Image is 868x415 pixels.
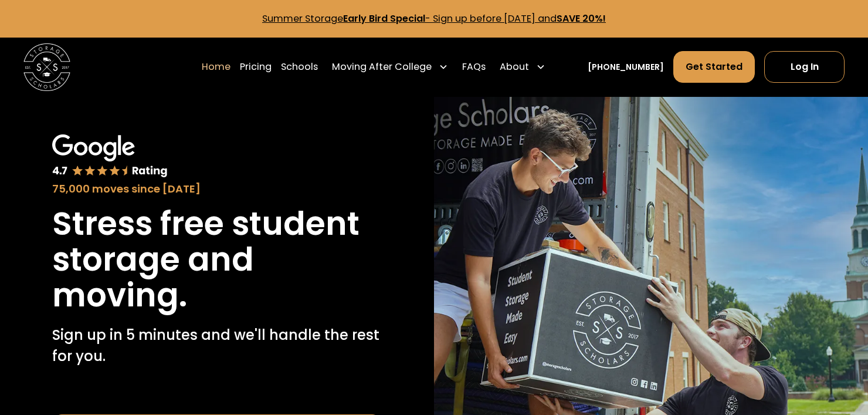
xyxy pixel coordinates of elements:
a: Schools [281,50,318,83]
div: About [495,50,550,83]
div: Moving After College [332,60,432,74]
div: About [500,60,529,74]
a: Summer StorageEarly Bird Special- Sign up before [DATE] andSAVE 20%! [262,12,606,25]
p: Sign up in 5 minutes and we'll handle the rest for you. [52,325,382,367]
img: Google 4.7 star rating [52,134,168,178]
h1: Stress free student storage and moving. [52,206,382,313]
img: Storage Scholars main logo [23,43,70,90]
div: Moving After College [327,50,453,83]
a: [PHONE_NUMBER] [588,61,664,73]
strong: Early Bird Special [343,12,425,25]
a: Pricing [240,50,272,83]
a: Get Started [673,51,755,83]
a: Log In [764,51,844,83]
a: Home [202,50,230,83]
div: 75,000 moves since [DATE] [52,181,382,197]
strong: SAVE 20%! [557,12,606,25]
a: FAQs [462,50,486,83]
